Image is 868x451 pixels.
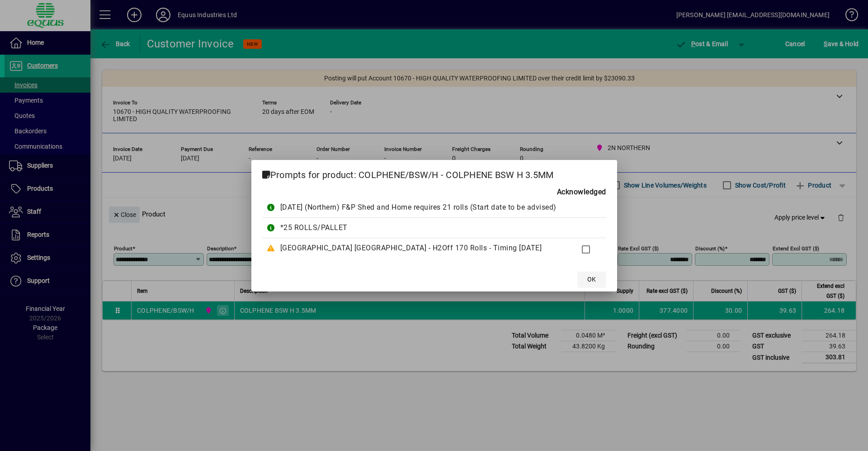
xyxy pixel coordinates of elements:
div: [GEOGRAPHIC_DATA] [GEOGRAPHIC_DATA] - H2Off 170 Rolls - Timing [DATE] [280,243,565,254]
button: OK [577,272,606,288]
div: *25 ROLLS/PALLET [280,222,565,233]
span: OK [587,275,596,284]
div: [DATE] (Northern) F&P Shed and Home requires 21 rolls (Start date to be advised) [280,202,565,213]
h2: Prompts for product: COLPHENE/BSW/H - COLPHENE BSW H 3.5MM [251,160,617,186]
b: Acknowledged [557,187,606,197]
